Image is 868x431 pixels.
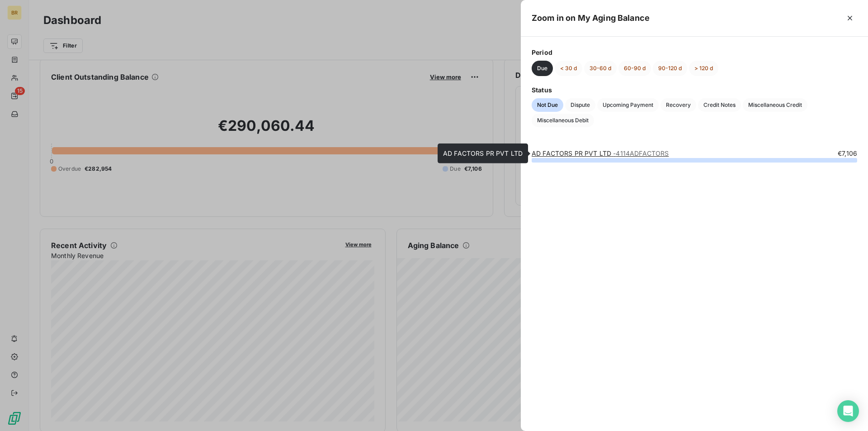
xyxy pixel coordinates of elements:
span: Status [532,85,857,95]
h5: Zoom in on My Aging Balance [532,12,650,24]
button: Miscellaneous Credit [743,98,807,112]
span: AD FACTORS PR PVT LTD [443,149,523,157]
span: €7,106 [838,149,857,158]
a: AD FACTORS PR PVT LTD [532,149,669,157]
button: Recovery [660,98,696,112]
button: Dispute [565,98,595,112]
div: Open Intercom Messenger [837,400,859,422]
button: Upcoming Payment [597,98,659,112]
button: 30-60 d [584,61,617,76]
button: Miscellaneous Debit [532,114,594,127]
span: - 4114ADFACTORS [613,149,669,157]
button: > 120 d [689,61,718,76]
button: 90-120 d [653,61,687,76]
button: Due [532,61,553,76]
span: Period [532,48,857,57]
button: Credit Notes [698,98,741,112]
button: < 30 d [555,61,582,76]
button: 60-90 d [618,61,651,76]
button: Not Due [532,98,563,112]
